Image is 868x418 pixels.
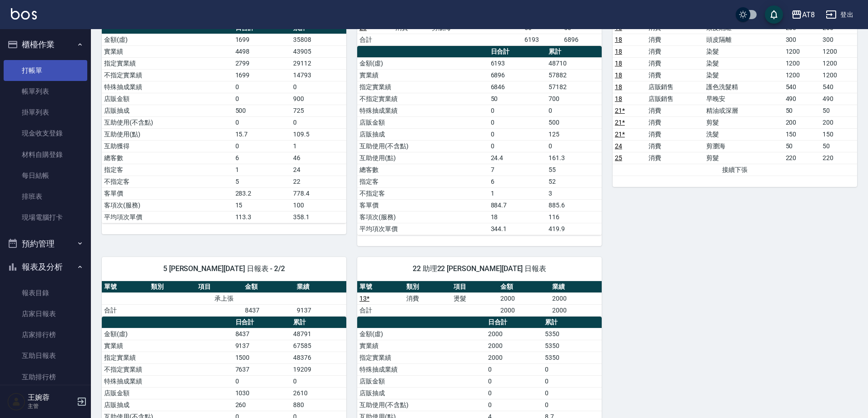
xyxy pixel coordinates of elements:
td: 540 [820,81,857,93]
td: 消費 [646,34,704,45]
td: 19209 [291,363,346,375]
td: 300 [783,34,820,45]
th: 累計 [291,317,346,328]
th: 金額 [498,281,550,293]
td: 消費 [646,45,704,57]
td: 8437 [243,304,294,316]
td: 6193 [522,34,562,45]
td: 125 [546,128,602,140]
td: 1200 [820,45,857,57]
th: 金額 [243,281,294,293]
td: 358.1 [291,211,346,223]
button: 報表及分析 [4,255,87,279]
td: 1699 [233,34,291,45]
td: 0 [543,375,602,387]
td: 洗髮 [704,128,783,140]
td: 0 [291,116,346,128]
td: 725 [291,105,346,116]
th: 單號 [102,281,149,293]
td: 店販金額 [357,375,486,387]
td: 互助使用(不含點) [102,116,233,128]
td: 平均項次單價 [102,211,233,223]
td: 100 [291,199,346,211]
td: 46 [291,152,346,164]
td: 15 [233,199,291,211]
td: 1200 [783,57,820,69]
td: 150 [820,128,857,140]
button: 登出 [822,6,857,23]
td: 合計 [357,304,404,316]
td: 互助使用(不含點) [357,399,486,411]
td: 不指定客 [102,176,233,187]
td: 指定客 [357,176,489,187]
td: 52 [546,176,602,187]
td: 平均項次單價 [357,223,489,235]
th: 項目 [196,281,243,293]
td: 67585 [291,340,346,352]
td: 0 [489,105,546,116]
td: 消費 [646,57,704,69]
td: 0 [291,81,346,93]
td: 24.4 [489,152,546,164]
td: 剪髮 [704,116,783,128]
td: 0 [546,105,602,116]
td: 43905 [291,45,346,57]
td: 1500 [233,352,291,363]
td: 剪髮 [704,152,783,164]
th: 類別 [404,281,451,293]
td: 消費 [646,69,704,81]
td: 0 [291,375,346,387]
td: 50 [489,93,546,105]
a: 25 [615,154,622,161]
td: 2000 [486,328,543,340]
td: 1030 [233,387,291,399]
td: 48376 [291,352,346,363]
td: 指定客 [102,164,233,176]
td: 接續下張 [613,164,857,176]
img: Person [7,393,25,411]
td: 店販抽成 [102,105,233,116]
td: 店販銷售 [646,93,704,105]
td: 特殊抽成業績 [357,105,489,116]
a: 每日結帳 [4,165,87,186]
td: 店販金額 [102,387,233,399]
td: 48791 [291,328,346,340]
td: 1200 [783,45,820,57]
td: 客單價 [102,187,233,199]
td: 0 [543,387,602,399]
td: 燙髮 [451,292,498,304]
td: 合計 [357,34,393,45]
td: 店販銷售 [646,81,704,93]
span: 5 [PERSON_NAME][DATE] 日報表 - 2/2 [113,264,335,273]
td: 總客數 [102,152,233,164]
td: 50 [820,105,857,116]
td: 1200 [820,57,857,69]
td: 55 [546,164,602,176]
a: 18 [615,36,622,43]
td: 7637 [233,363,291,375]
td: 0 [233,140,291,152]
td: 合計 [102,304,149,316]
td: 0 [489,140,546,152]
th: 日合計 [486,317,543,328]
a: 排班表 [4,186,87,207]
td: 8437 [233,328,291,340]
td: 金額(虛) [357,328,486,340]
td: 店販抽成 [357,128,489,140]
td: 早晚安 [704,93,783,105]
h5: 王婉蓉 [28,393,74,402]
td: 2000 [550,292,602,304]
a: 現場電腦打卡 [4,207,87,228]
td: 150 [783,128,820,140]
table: a dense table [102,22,346,223]
td: 48710 [546,57,602,69]
td: 0 [486,363,543,375]
td: 特殊抽成業績 [102,81,233,93]
td: 57182 [546,81,602,93]
th: 項目 [451,281,498,293]
td: 精油或深層 [704,105,783,116]
td: 指定實業績 [357,81,489,93]
button: AT8 [788,5,818,24]
td: 57882 [546,69,602,81]
th: 單號 [357,281,404,293]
